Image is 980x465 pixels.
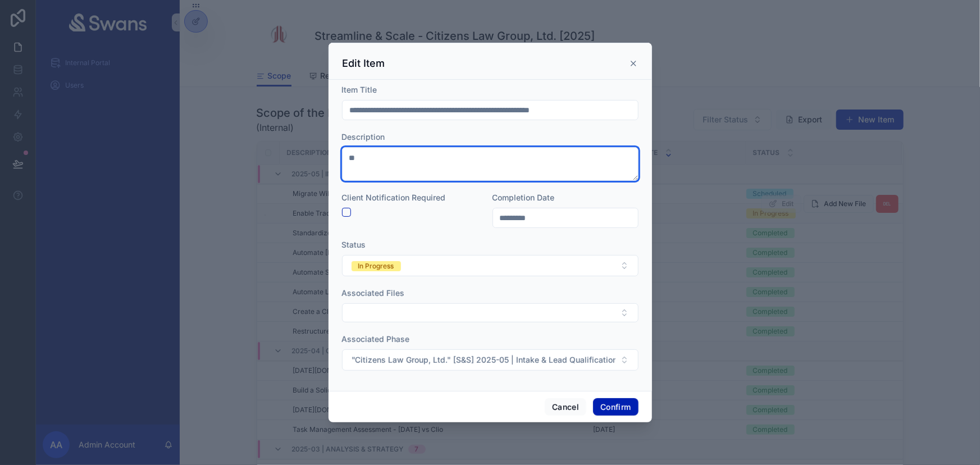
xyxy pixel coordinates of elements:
span: Status [342,240,366,249]
span: "Citizens Law Group, Ltd." [S&S] 2025-05 | Intake & Lead Qualification [352,354,616,366]
div: In Progress [358,261,394,271]
span: Item Title [342,85,377,94]
span: Completion Date [493,193,555,202]
button: Cancel [545,398,586,416]
button: Select Button [342,255,639,276]
span: Client Notification Required [342,193,446,202]
span: Associated Phase [342,334,410,344]
button: Select Button [342,303,639,322]
button: Confirm [593,398,638,416]
span: Description [342,132,385,142]
button: Select Button [342,349,639,371]
h3: Edit Item [343,57,385,70]
span: Associated Files [342,288,405,298]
